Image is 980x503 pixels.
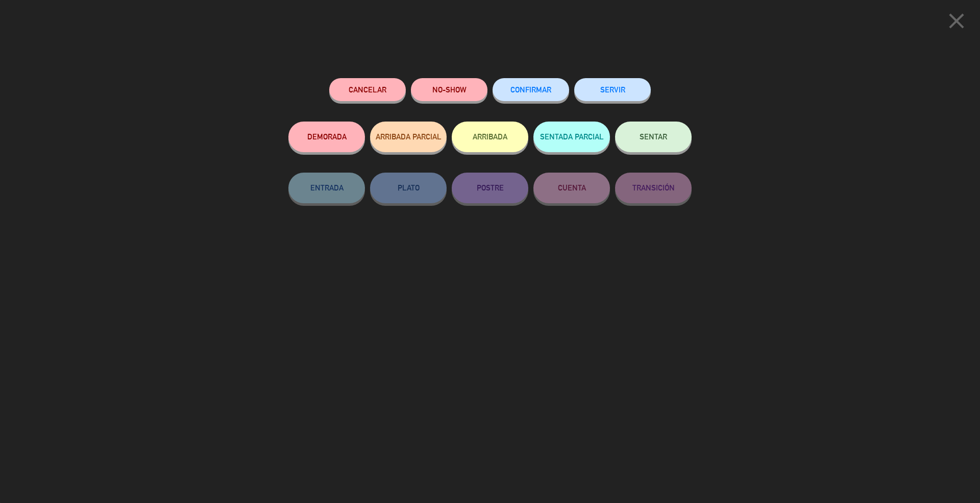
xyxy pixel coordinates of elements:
[493,78,569,101] button: CONFIRMAR
[574,78,651,101] button: SERVIR
[941,8,972,38] button: close
[533,173,610,203] button: CUENTA
[370,122,447,152] button: ARRIBADA PARCIAL
[615,122,692,152] button: SENTAR
[944,8,969,34] i: close
[329,78,406,101] button: Cancelar
[288,122,365,152] button: DEMORADA
[370,173,447,203] button: PLATO
[452,173,528,203] button: POSTRE
[533,122,610,152] button: SENTADA PARCIAL
[510,85,551,94] span: CONFIRMAR
[640,132,667,141] span: SENTAR
[615,173,692,203] button: TRANSICIÓN
[411,78,487,101] button: NO-SHOW
[452,122,528,152] button: ARRIBADA
[376,132,442,141] span: ARRIBADA PARCIAL
[288,173,365,203] button: ENTRADA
